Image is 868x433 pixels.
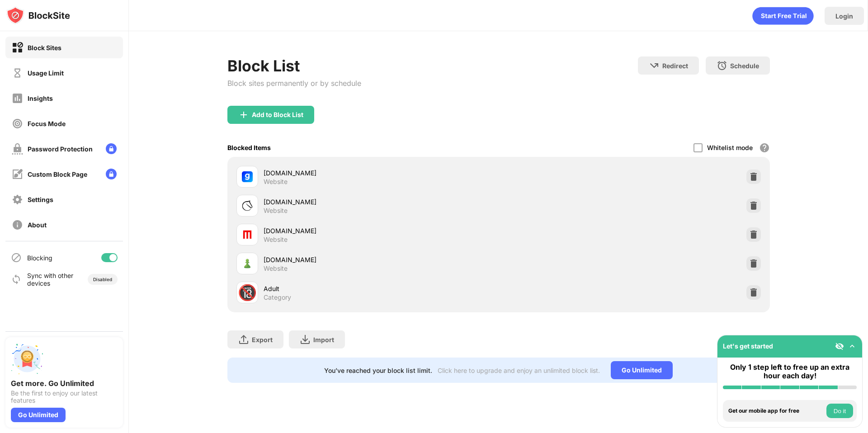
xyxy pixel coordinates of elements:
img: favicons [242,200,253,211]
div: Blocked Items [227,144,271,151]
img: omni-setup-toggle.svg [848,342,857,351]
div: Block List [227,56,361,75]
div: Website [264,207,288,215]
img: about-off.svg [12,219,23,231]
div: Schedule [730,62,759,70]
div: Import [313,336,334,344]
div: Whitelist mode [707,144,753,151]
div: Custom Block Page [28,170,87,178]
div: [DOMAIN_NAME] [264,255,499,264]
div: Go Unlimited [11,408,66,422]
div: Add to Block List [252,111,303,118]
div: Get more. Go Unlimited [11,379,118,388]
div: Settings [28,196,53,203]
img: blocking-icon.svg [11,252,22,263]
img: favicons [242,229,253,240]
div: You’ve reached your block list limit. [324,367,432,374]
img: favicons [242,258,253,269]
div: [DOMAIN_NAME] [264,197,499,207]
div: Website [264,235,288,244]
img: push-unlimited.svg [11,343,43,375]
div: Block Sites [28,44,61,52]
img: logo-blocksite.svg [6,6,70,24]
div: Blocking [27,254,52,262]
div: [DOMAIN_NAME] [264,168,499,178]
div: Category [264,293,291,301]
div: Disabled [93,277,112,282]
img: password-protection-off.svg [12,143,23,155]
div: Sync with other devices [27,272,74,287]
img: focus-off.svg [12,118,23,129]
div: Focus Mode [28,120,66,127]
div: Click here to upgrade and enjoy an unlimited block list. [438,367,600,374]
img: sync-icon.svg [11,274,22,285]
div: 🔞 [238,283,257,302]
div: About [28,221,47,229]
div: Website [264,264,288,273]
div: Redirect [662,62,688,70]
div: animation [752,7,814,25]
div: Go Unlimited [611,361,673,379]
div: Block sites permanently or by schedule [227,79,361,88]
img: customize-block-page-off.svg [12,169,23,180]
div: Export [252,336,273,344]
img: lock-menu.svg [106,143,117,154]
div: Be the first to enjoy our latest features [11,390,118,404]
div: Usage Limit [28,69,64,77]
img: insights-off.svg [12,93,23,104]
div: Adult [264,284,499,293]
img: time-usage-off.svg [12,67,23,79]
div: Let's get started [723,342,773,350]
img: lock-menu.svg [106,169,117,179]
div: Insights [28,94,53,102]
div: Website [264,178,288,186]
div: Only 1 step left to free up an extra hour each day! [723,363,857,380]
div: [DOMAIN_NAME] [264,226,499,235]
img: block-on.svg [12,42,23,53]
div: Login [835,12,853,20]
img: eye-not-visible.svg [835,342,844,351]
img: settings-off.svg [12,194,23,205]
button: Do it [826,404,853,418]
div: Password Protection [28,145,93,153]
div: Get our mobile app for free [728,408,824,414]
img: favicons [242,171,253,182]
